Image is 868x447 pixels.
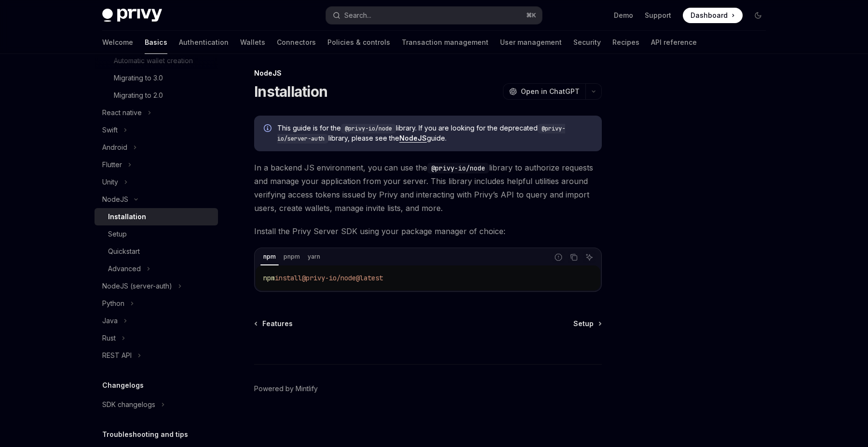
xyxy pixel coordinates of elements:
svg: Info [264,124,273,134]
a: Setup [573,319,601,329]
a: Transaction management [402,31,488,54]
button: Toggle NodeJS (server-auth) section [95,277,218,295]
span: Install the Privy Server SDK using your package manager of choice: [254,224,602,238]
span: Setup [573,319,594,329]
button: Toggle NodeJS section [95,191,218,208]
div: Migrating to 3.0 [114,72,163,84]
a: Features [255,319,293,329]
div: Rust [102,332,116,344]
a: User management [500,31,562,54]
a: Authentication [179,31,229,54]
div: Search... [344,10,371,21]
span: Dashboard [691,11,728,20]
code: @privy-io/node [341,124,396,133]
span: ⌘ K [526,12,536,19]
div: NodeJS (server-auth) [102,280,172,292]
span: In a backend JS environment, you can use the library to authorize requests and manage your applic... [254,161,602,215]
button: Toggle REST API section [95,347,218,364]
a: Wallets [240,31,265,54]
a: Recipes [612,31,639,54]
div: Advanced [108,263,141,275]
button: Open search [326,7,542,24]
a: Quickstart [95,243,218,260]
div: npm [260,251,279,263]
a: Migrating to 3.0 [95,69,218,87]
div: Setup [108,228,127,240]
div: Installation [108,211,146,223]
span: Features [262,319,293,329]
h5: Changelogs [102,380,144,391]
button: Toggle Rust section [95,329,218,347]
img: dark logo [102,9,162,22]
a: API reference [651,31,697,54]
button: Ask AI [583,251,596,263]
button: Toggle Unity section [95,173,218,191]
span: Open in ChatGPT [521,87,580,96]
a: Policies & controls [327,31,390,54]
button: Toggle dark mode [750,8,766,23]
button: Report incorrect code [552,251,565,263]
div: REST API [102,350,132,361]
div: NodeJS [254,68,602,78]
h5: Troubleshooting and tips [102,429,188,440]
a: Welcome [102,31,133,54]
div: Swift [102,124,118,136]
a: Support [645,11,671,20]
code: @privy-io/server-auth [277,124,565,144]
h1: Installation [254,83,327,100]
a: Installation [95,208,218,225]
div: Migrating to 2.0 [114,90,163,101]
button: Toggle Swift section [95,121,218,139]
button: Toggle Android section [95,139,218,156]
a: Powered by Mintlify [254,384,318,394]
a: Setup [95,225,218,243]
button: Toggle SDK changelogs section [95,396,218,413]
a: Connectors [277,31,316,54]
div: Python [102,298,124,309]
div: Java [102,315,118,327]
div: Flutter [102,159,122,171]
button: Toggle Flutter section [95,156,218,173]
button: Toggle Python section [95,295,218,312]
div: pnpm [281,251,303,263]
button: Open in ChatGPT [503,83,585,100]
span: This guide is for the library. If you are looking for the deprecated library, please see the guide. [277,123,592,144]
button: Toggle React native section [95,104,218,121]
div: SDK changelogs [102,399,155,410]
a: Demo [614,11,633,20]
span: npm [263,274,275,282]
button: Toggle Advanced section [95,260,218,277]
div: NodeJS [102,194,128,205]
a: Dashboard [683,8,743,23]
a: Migrating to 2.0 [95,87,218,104]
code: @privy-io/node [427,163,489,173]
div: Android [102,142,127,153]
a: Security [573,31,601,54]
a: Basics [145,31,167,54]
a: NodeJS [399,134,427,143]
div: Unity [102,176,118,188]
span: install [275,274,302,282]
span: @privy-io/node@latest [302,274,383,282]
div: React native [102,107,142,118]
button: Copy the contents from the code block [568,251,580,263]
div: yarn [305,251,323,263]
button: Toggle Java section [95,312,218,329]
div: Quickstart [108,246,140,257]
